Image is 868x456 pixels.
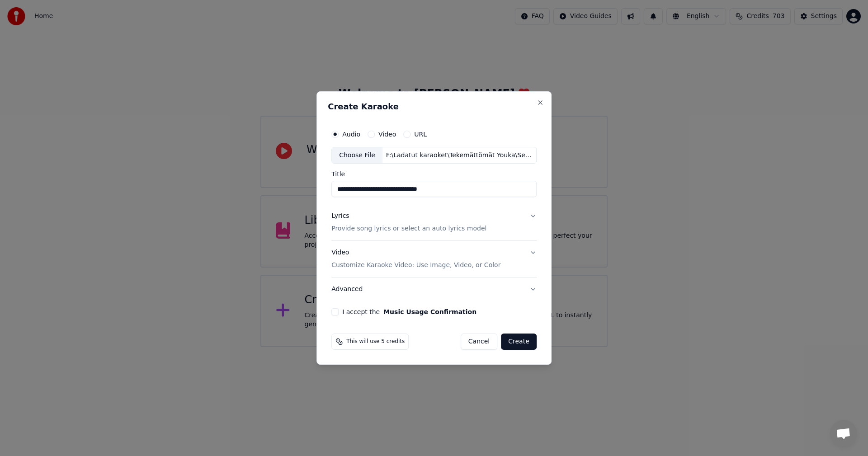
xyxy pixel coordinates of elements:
[331,261,500,270] p: Customize Karaoke Video: Use Image, Video, or Color
[332,147,382,164] div: Choose File
[342,131,360,137] label: Audio
[331,225,486,234] p: Provide song lyrics or select an auto lyrics model
[378,131,396,137] label: Video
[328,103,540,111] h2: Create Karaoke
[331,212,349,221] div: Lyrics
[501,334,537,350] button: Create
[331,277,537,301] button: Advanced
[461,334,497,350] button: Cancel
[331,249,500,270] div: Video
[342,309,476,315] label: I accept the
[331,171,537,178] label: Title
[383,309,476,315] button: I accept the
[346,338,405,345] span: This will use 5 credits
[331,205,537,241] button: LyricsProvide song lyrics or select an auto lyrics model
[331,241,537,277] button: VideoCustomize Karaoke Video: Use Image, Video, or Color
[414,131,427,137] label: URL
[382,151,536,160] div: F:\Ladatut karaoket\Tekemättömät Youka\Sekalaista\Lisää sekalaisia\[DEMOGRAPHIC_DATA] korot [PERS...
